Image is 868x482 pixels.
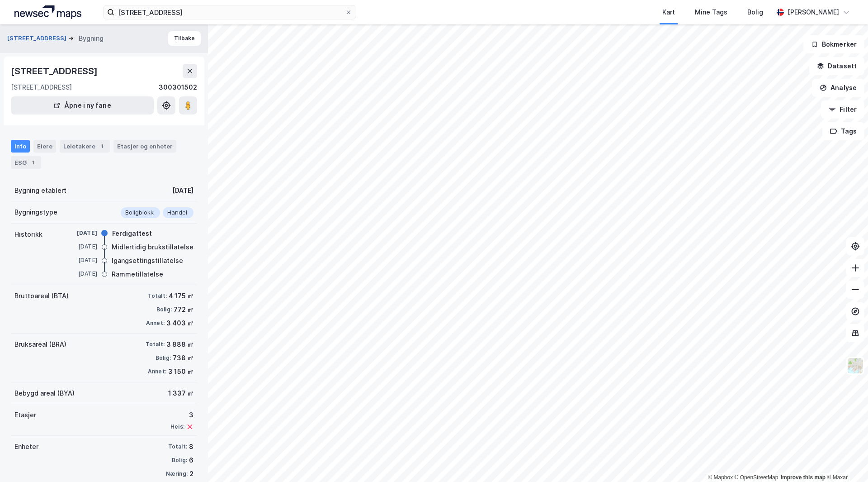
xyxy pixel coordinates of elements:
div: 300301502 [159,82,197,93]
div: Totalt: [168,443,187,450]
div: Bolig: [172,457,187,464]
div: Totalt: [146,341,165,348]
button: Analyse [812,79,864,97]
div: [DATE] [61,229,97,237]
div: Annet: [148,368,166,375]
div: Info [11,140,30,153]
div: 3 888 ㎡ [166,339,193,350]
div: 2 [189,468,193,479]
div: Etasjer og enheter [117,142,173,150]
button: [STREET_ADDRESS] [7,34,68,43]
div: Totalt: [148,292,167,300]
div: Bolig: [156,306,172,313]
div: Kart [662,7,675,18]
div: Bygningstype [14,207,57,218]
div: 3 150 ㎡ [168,366,193,377]
div: [STREET_ADDRESS] [11,64,99,78]
iframe: Chat Widget [823,439,868,482]
div: [DATE] [61,270,97,278]
div: Bygning etablert [14,185,66,196]
button: Tags [822,122,864,140]
div: Eiere [33,140,56,153]
div: Bebygd areal (BYA) [14,388,75,399]
div: Etasjer [14,410,36,420]
div: 738 ㎡ [173,353,193,363]
div: Kontrollprogram for chat [823,439,868,482]
div: Ferdigattest [112,228,152,239]
img: Z [847,357,864,374]
div: Annet: [146,320,165,327]
div: Bruttoareal (BTA) [14,291,69,301]
div: 4 175 ㎡ [169,291,193,301]
div: Igangsettingstillatelse [112,255,183,266]
div: Midlertidig brukstillatelse [112,242,193,253]
a: OpenStreetMap [735,474,778,481]
div: 1 [97,142,106,151]
div: 3 [170,410,193,420]
div: Næring: [166,470,188,477]
button: Tilbake [168,31,201,46]
div: 6 [189,455,193,466]
div: [DATE] [61,243,97,251]
div: Bolig [747,7,763,18]
div: [PERSON_NAME] [788,7,839,18]
div: 772 ㎡ [174,304,193,315]
div: [DATE] [172,185,193,196]
div: Heis: [170,423,184,430]
div: Bruksareal (BRA) [14,339,66,350]
div: [STREET_ADDRESS] [11,82,72,93]
div: 1 337 ㎡ [168,388,193,399]
img: logo.a4113a55bc3d86da70a041830d287a7e.svg [14,5,81,19]
button: Filter [821,100,864,119]
div: Historikk [14,229,42,240]
div: 8 [189,441,193,452]
a: Improve this map [781,474,826,481]
div: [DATE] [61,256,97,264]
div: 1 [28,158,38,167]
input: Søk på adresse, matrikkel, gårdeiere, leietakere eller personer [114,5,345,19]
a: Mapbox [708,474,733,481]
div: ESG [11,156,41,169]
div: Enheter [14,441,38,452]
div: Rammetillatelse [112,269,163,280]
button: Bokmerker [803,35,864,53]
div: Leietakere [60,140,110,153]
div: Mine Tags [695,7,727,18]
div: Bolig: [156,354,171,362]
div: 3 403 ㎡ [166,318,193,329]
div: Bygning [79,33,104,44]
button: Datasett [809,57,864,75]
button: Åpne i ny fane [11,96,154,115]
